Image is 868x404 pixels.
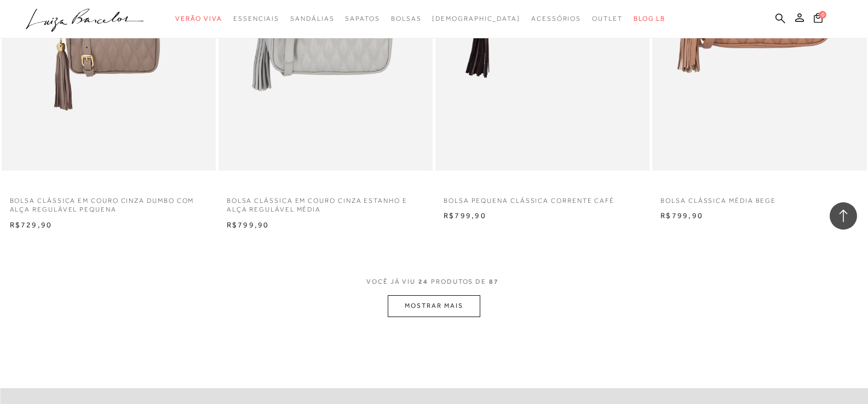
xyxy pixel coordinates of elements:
span: Outlet [592,15,623,22]
button: 0 [810,12,826,27]
span: VOCÊ JÁ VIU PRODUTOS DE [366,278,502,285]
span: Essenciais [233,15,279,22]
a: categoryNavScreenReaderText [531,9,581,29]
span: Sandálias [290,15,334,22]
a: BOLSA CLÁSSICA EM COURO CINZA ESTANHO E ALÇA REGULÁVEL MÉDIA [219,190,433,215]
a: BLOG LB [634,9,665,29]
button: MOSTRAR MAIS [388,295,480,317]
a: Bolsa pequena clássica corrente café [435,190,649,206]
span: 0 [819,11,826,19]
span: Verão Viva [175,15,222,22]
span: R$799,90 [444,211,486,220]
span: R$799,90 [660,211,703,220]
span: Acessórios [531,15,581,22]
a: categoryNavScreenReaderText [592,9,623,29]
a: BOLSA CLÁSSICA MÉDIA BEGE [652,190,866,206]
span: Bolsas [391,15,422,22]
a: categoryNavScreenReaderText [345,9,380,29]
a: categoryNavScreenReaderText [290,9,334,29]
span: 87 [489,278,499,285]
span: R$729,90 [10,220,53,229]
span: Sapatos [345,15,380,22]
span: BLOG LB [634,15,665,22]
a: BOLSA CLÁSSICA EM COURO CINZA DUMBO COM ALÇA REGULÁVEL PEQUENA [2,190,216,215]
a: categoryNavScreenReaderText [233,9,279,29]
span: R$799,90 [227,220,269,229]
a: noSubCategoriesText [432,9,520,29]
a: categoryNavScreenReaderText [391,9,422,29]
a: categoryNavScreenReaderText [175,9,222,29]
span: [DEMOGRAPHIC_DATA] [432,15,520,22]
span: 24 [418,278,428,285]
